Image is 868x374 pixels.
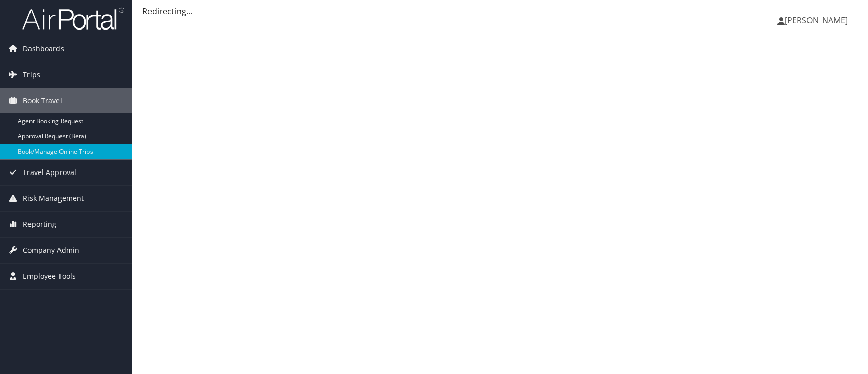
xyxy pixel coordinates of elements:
span: Travel Approval [23,160,76,185]
a: [PERSON_NAME] [777,5,858,36]
span: Reporting [23,212,56,237]
span: Trips [23,62,40,88]
span: Company Admin [23,238,79,263]
div: Redirecting... [142,5,858,17]
span: Risk Management [23,186,84,211]
span: [PERSON_NAME] [785,15,848,26]
span: Dashboards [23,36,64,62]
span: Book Travel [23,88,62,113]
img: airportal-logo.png [22,7,124,31]
span: Employee Tools [23,264,76,289]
